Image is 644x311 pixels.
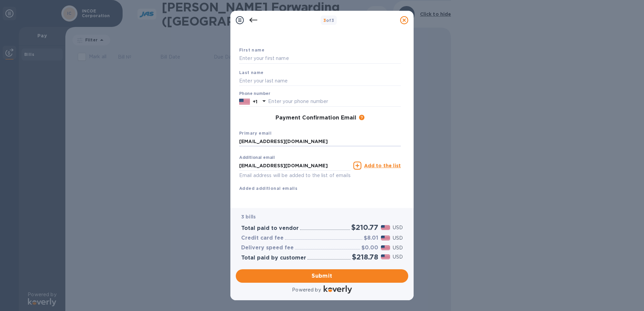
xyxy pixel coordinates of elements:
[239,137,401,147] input: Enter your primary name
[241,245,294,251] h3: Delivery speed fee
[241,272,403,280] span: Submit
[381,245,390,250] img: USD
[239,98,250,105] img: US
[381,236,390,240] img: USD
[364,163,401,168] u: Add to the list
[239,161,351,171] input: Enter additional email
[323,18,334,23] b: of 3
[393,235,403,242] p: USD
[239,2,401,30] h1: Payment Contact Information
[253,98,257,105] p: +1
[239,156,275,160] label: Additional email
[239,92,270,96] label: Phone number
[324,285,352,293] img: Logo
[239,54,401,64] input: Enter your first name
[393,244,403,251] p: USD
[361,245,378,251] h3: $0.00
[381,254,390,259] img: USD
[276,115,356,121] h3: Payment Confirmation Email
[241,214,256,219] b: 3 bills
[292,286,321,293] p: Powered by
[239,47,264,53] b: First name
[241,235,284,241] h3: Credit card fee
[351,223,378,232] h2: $210.77
[239,76,401,86] input: Enter your last name
[352,253,378,261] h2: $218.78
[323,18,326,23] span: 3
[393,253,403,261] p: USD
[268,97,401,107] input: Enter your phone number
[239,186,297,191] b: Added additional emails
[381,225,390,230] img: USD
[364,235,378,241] h3: $8.01
[241,225,299,232] h3: Total paid to vendor
[239,131,271,136] b: Primary email
[239,172,351,179] p: Email address will be added to the list of emails
[241,255,306,261] h3: Total paid by customer
[236,269,408,283] button: Submit
[393,224,403,231] p: USD
[239,70,264,75] b: Last name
